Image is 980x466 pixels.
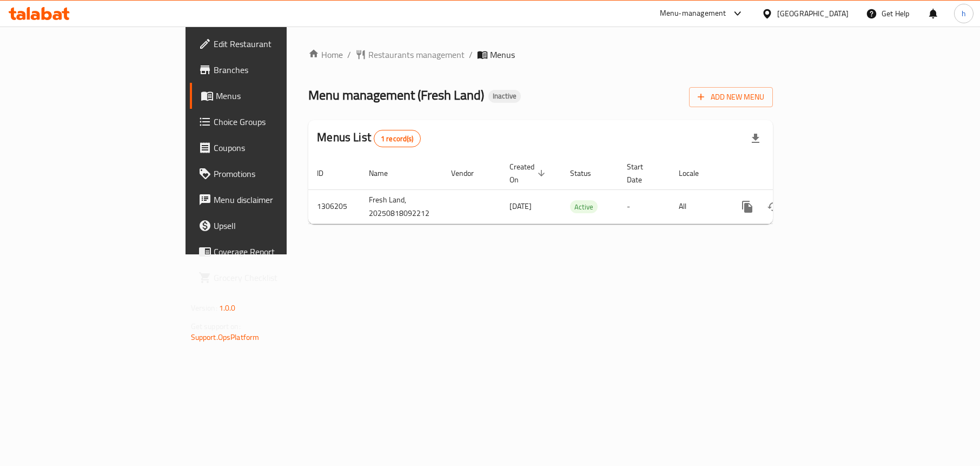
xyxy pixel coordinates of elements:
div: Export file [743,126,769,152]
span: Grocery Checklist [214,271,341,284]
td: All [670,189,726,224]
span: Menu management ( Fresh Land ) [308,83,484,107]
td: - [618,189,670,224]
button: Add New Menu [689,87,773,107]
span: Add New Menu [698,90,764,104]
span: Coverage Report [214,245,341,258]
th: Actions [726,157,847,190]
a: Choice Groups [190,109,349,135]
span: Get support on: [191,319,241,333]
span: Promotions [214,167,341,180]
span: Version: [191,301,217,315]
span: Start Date [627,160,657,186]
td: Fresh Land, 20250818092212 [360,189,442,224]
div: Inactive [488,90,521,103]
span: Active [570,201,598,213]
span: Status [570,167,605,180]
a: Coverage Report [190,239,349,265]
span: Menu disclaimer [214,193,341,206]
span: Branches [214,63,341,76]
a: Promotions [190,161,349,187]
div: Total records count [374,130,421,147]
span: Vendor [451,167,488,180]
div: Active [570,200,598,213]
span: Restaurants management [368,48,465,61]
a: Upsell [190,213,349,239]
span: 1.0.0 [219,301,236,315]
table: enhanced table [308,157,847,224]
div: [GEOGRAPHIC_DATA] [777,8,849,19]
span: [DATE] [509,199,532,213]
a: Menus [190,83,349,109]
span: Menus [216,89,341,102]
h2: Menus List [317,129,420,147]
a: Edit Restaurant [190,31,349,57]
span: ID [317,167,337,180]
span: Inactive [488,91,521,101]
li: / [469,48,473,61]
a: Grocery Checklist [190,265,349,291]
span: Menus [490,48,515,61]
a: Restaurants management [355,48,465,61]
span: 1 record(s) [374,134,420,144]
nav: breadcrumb [308,48,773,61]
span: Coupons [214,141,341,154]
a: Support.OpsPlatform [191,330,260,344]
span: Locale [679,167,713,180]
a: Coupons [190,135,349,161]
span: Name [369,167,402,180]
button: Change Status [760,194,786,220]
span: Edit Restaurant [214,37,341,50]
div: Menu-management [660,7,726,20]
span: Upsell [214,219,341,232]
a: Branches [190,57,349,83]
span: h [962,8,966,19]
a: Menu disclaimer [190,187,349,213]
span: Created On [509,160,548,186]
button: more [734,194,760,220]
li: / [347,48,351,61]
span: Choice Groups [214,115,341,128]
